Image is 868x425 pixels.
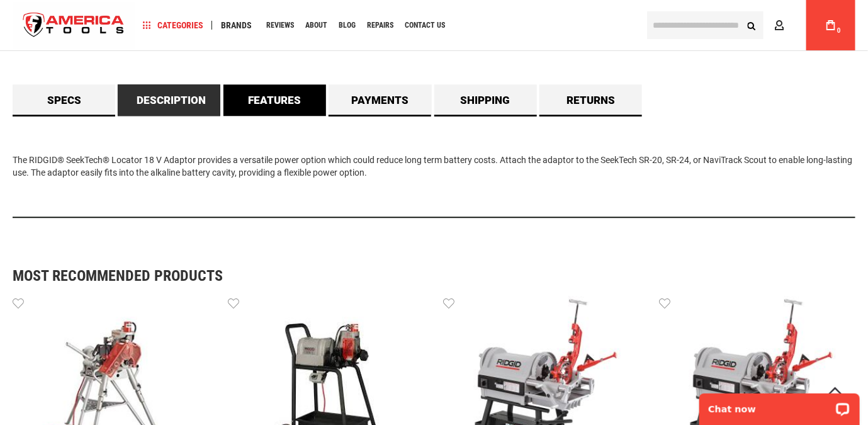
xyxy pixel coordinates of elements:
span: 0 [837,27,841,34]
strong: Most Recommended Products [13,268,811,283]
span: Blog [339,21,356,29]
button: Search [740,13,764,37]
a: Description [118,84,220,116]
a: Reviews [261,17,300,34]
a: Features [223,84,326,116]
a: Repairs [361,17,399,34]
a: About [300,17,333,34]
div: The RIDGID® SeekTech® Locator 18 V Adaptor provides a versatile power option which could reduce l... [13,116,855,218]
a: Contact Us [399,17,451,34]
span: Categories [143,21,203,30]
a: Brands [215,17,257,34]
a: Blog [333,17,361,34]
a: Categories [137,17,209,34]
span: Contact Us [405,21,445,29]
span: About [305,21,327,29]
a: Specs [13,84,115,116]
iframe: LiveChat chat widget [691,385,868,425]
a: store logo [13,2,135,49]
span: Repairs [367,21,393,29]
a: Payments [329,84,431,116]
img: America Tools [13,2,135,49]
span: Reviews [266,21,294,29]
span: Brands [221,21,252,30]
a: Returns [539,84,642,116]
a: Shipping [434,84,537,116]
